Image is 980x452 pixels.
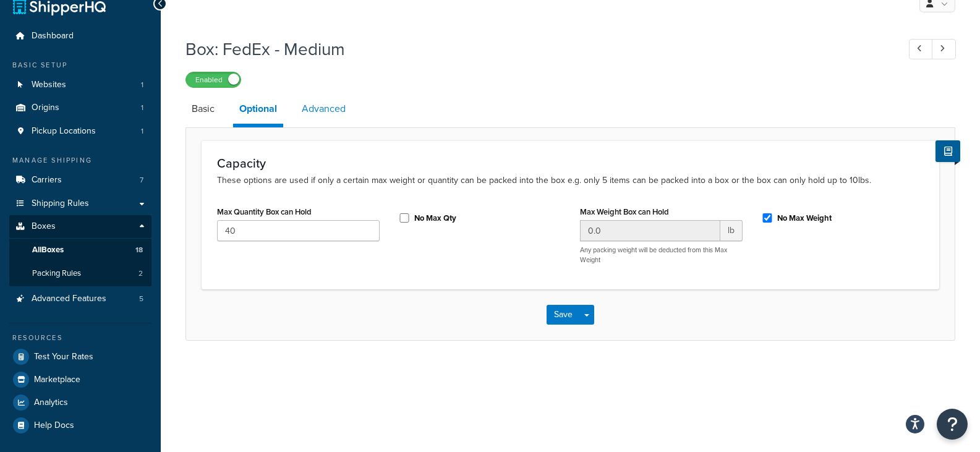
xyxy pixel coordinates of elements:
a: Optional [233,94,283,127]
a: Boxes [9,215,151,238]
span: 1 [141,80,143,90]
li: Boxes [9,215,151,286]
p: Any packing weight will be deducted from this Max Weight [580,245,743,265]
li: Websites [9,74,151,96]
li: Pickup Locations [9,120,151,143]
span: Origins [32,103,59,113]
span: 1 [141,103,143,113]
a: Carriers7 [9,169,151,192]
span: 5 [139,294,143,304]
h3: Capacity [217,156,924,170]
label: Max Quantity Box can Hold [217,207,312,216]
label: Max Weight Box can Hold [580,207,669,216]
a: Test Your Rates [9,346,151,368]
label: No Max Qty [414,213,456,224]
a: Help Docs [9,414,151,437]
span: 18 [135,245,143,255]
a: Advanced [296,94,352,124]
span: 7 [140,175,143,185]
span: 2 [138,268,143,279]
a: Marketplace [9,369,151,391]
span: Dashboard [32,31,74,41]
span: Pickup Locations [32,126,96,137]
a: Next Record [932,39,956,59]
a: Basic [185,94,221,124]
button: Show Help Docs [935,140,960,162]
a: AllBoxes18 [9,239,151,262]
span: Test Your Rates [34,352,93,362]
a: Origins1 [9,96,151,119]
span: Packing Rules [32,268,81,279]
a: Packing Rules2 [9,262,151,285]
span: Carriers [32,175,62,185]
span: Shipping Rules [32,198,89,209]
button: Open Resource Center [937,409,968,440]
span: Advanced Features [32,294,106,304]
span: All Boxes [32,245,64,255]
label: No Max Weight [777,213,832,224]
a: Previous Record [909,39,933,59]
a: Websites1 [9,74,151,96]
li: Packing Rules [9,262,151,285]
a: Dashboard [9,25,151,48]
a: Analytics [9,391,151,414]
h1: Box: FedEx - Medium [185,37,886,61]
li: Origins [9,96,151,119]
div: Manage Shipping [9,155,151,166]
span: 1 [141,126,143,137]
div: Basic Setup [9,60,151,70]
span: Boxes [32,221,56,232]
button: Save [547,305,580,325]
span: Help Docs [34,420,74,431]
span: Marketplace [34,375,80,385]
span: lb [720,220,743,241]
li: Carriers [9,169,151,192]
span: Analytics [34,398,68,408]
p: These options are used if only a certain max weight or quantity can be packed into the box e.g. o... [217,174,924,187]
a: Advanced Features5 [9,288,151,310]
label: Enabled [186,72,241,87]
li: Advanced Features [9,288,151,310]
span: Websites [32,80,66,90]
a: Pickup Locations1 [9,120,151,143]
a: Shipping Rules [9,192,151,215]
div: Resources [9,333,151,343]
